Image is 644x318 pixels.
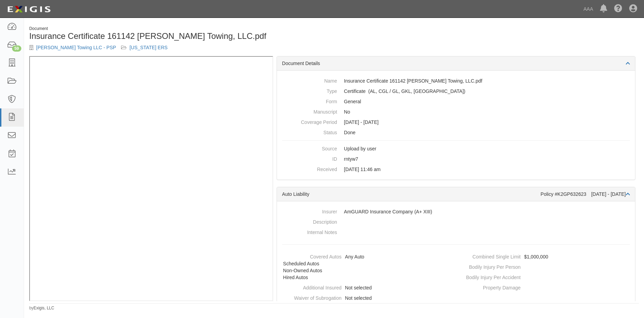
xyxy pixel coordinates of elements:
dt: Description [282,217,337,225]
dt: Covered Autos [280,252,342,260]
dd: Any Auto, Scheduled Autos, Non-Owned Autos, Hired Autos [280,252,453,283]
div: Document [29,26,329,32]
div: 59 [12,45,21,52]
dt: Type [282,86,337,95]
dd: Upload by user [282,144,630,154]
div: Policy #K2GP632623 [DATE] - [DATE] [540,191,630,198]
dt: Bodily Injury Per Accident [459,272,520,281]
dd: Done [282,127,630,138]
dt: Form [282,96,337,105]
dd: rntyw7 [282,154,630,164]
dt: Property Damage [459,283,520,291]
dd: [DATE] 11:46 am [282,164,630,174]
small: by [29,305,54,311]
div: Document Details [277,56,635,71]
img: logo-5460c22ac91f19d4615b14bd174203de0afe785f0fc80cf4dbbc73dc1793850b.png [5,3,53,15]
i: Help Center - Complianz [614,5,622,13]
dt: Insurer [282,206,337,215]
dt: Source [282,144,337,152]
dt: Coverage Period [282,117,337,126]
dd: AmGUARD Insurance Company (A+ XIII) [282,206,630,217]
dd: $1,000,000 [459,252,632,262]
dt: Bodily Injury Per Person [459,262,520,271]
dt: Received [282,164,337,173]
div: Auto Liability [282,191,541,198]
a: Exigis, LLC [34,306,54,310]
dd: Auto Liability Commercial General Liability / Garage Liability Garage Keepers Liability On-Hook [282,86,630,96]
a: [US_STATE] ERS [129,45,168,50]
dt: ID [282,154,337,162]
dd: [DATE] - [DATE] [282,117,630,127]
dd: Insurance Certificate 161142 [PERSON_NAME] Towing, LLC.pdf [282,76,630,86]
dd: General [282,96,630,107]
dt: Waiver of Subrogation [280,293,342,301]
dd: Not selected [280,293,453,303]
dt: Manuscript [282,107,337,115]
dd: No [282,107,630,117]
dt: Status [282,127,337,136]
a: AAA [580,2,597,16]
dd: Not selected [280,283,453,293]
dt: Additional Insured [280,283,342,291]
dt: Combined Single Limit [459,252,520,260]
h1: Insurance Certificate 161142 [PERSON_NAME] Towing, LLC.pdf [29,32,329,41]
a: [PERSON_NAME] Towing LLC - PSP [36,45,116,50]
dt: Internal Notes [282,227,337,236]
dt: Name [282,76,337,84]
